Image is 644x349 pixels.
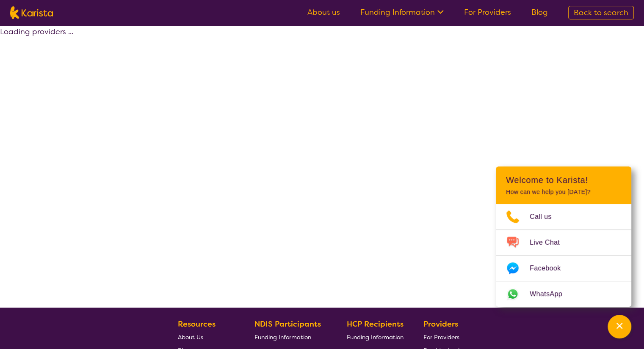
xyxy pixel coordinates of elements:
[10,6,53,19] img: Karista logo
[347,330,404,344] a: Funding Information
[568,6,634,19] a: Back to search
[254,333,311,341] span: Funding Information
[496,204,631,307] ul: Choose channel
[423,319,458,329] b: Providers
[530,262,571,275] span: Facebook
[530,288,572,300] span: WhatsApp
[496,166,631,307] div: Channel Menu
[178,330,235,344] a: About Us
[506,175,621,185] h2: Welcome to Karista!
[423,330,463,344] a: For Providers
[423,333,459,341] span: For Providers
[347,333,404,341] span: Funding Information
[531,7,548,17] a: Blog
[178,319,216,329] b: Resources
[530,210,562,223] span: Call us
[254,330,327,344] a: Funding Information
[178,333,203,341] span: About Us
[574,8,628,18] span: Back to search
[360,7,444,17] a: Funding Information
[254,319,321,329] b: NDIS Participants
[530,236,570,249] span: Live Chat
[464,7,511,17] a: For Providers
[496,281,631,307] a: Web link opens in a new tab.
[506,188,621,196] p: How can we help you [DATE]?
[307,7,340,17] a: About us
[608,315,631,338] button: Channel Menu
[347,319,404,329] b: HCP Recipients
